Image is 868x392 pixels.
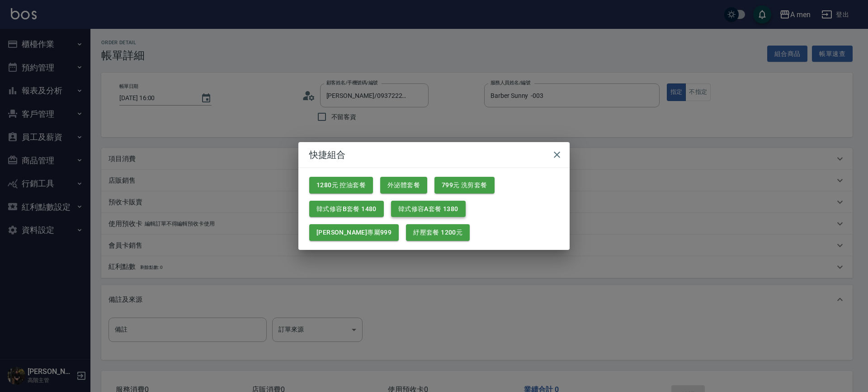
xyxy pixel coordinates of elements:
h2: 快捷組合 [298,142,570,167]
button: 韓式修容A套餐 1380 [391,201,466,217]
button: 外泌體套餐 [380,177,427,194]
button: 1280元 控油套餐 [309,177,373,194]
button: [PERSON_NAME]專屬999 [309,224,399,241]
button: 韓式修容B套餐 1480 [309,201,384,217]
button: 紓壓套餐 1200元 [406,224,470,241]
button: 799元 洗剪套餐 [434,177,495,194]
